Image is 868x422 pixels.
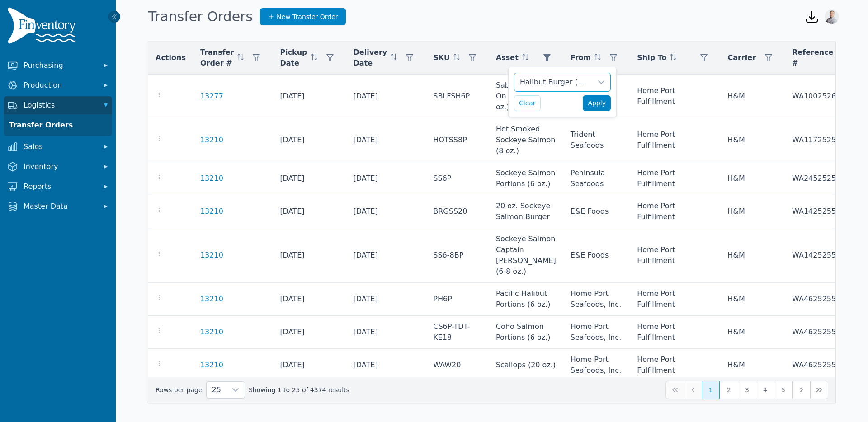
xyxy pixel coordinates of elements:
[426,228,489,283] td: SS6-8BP
[273,195,346,228] td: [DATE]
[727,52,756,63] span: Carrier
[24,100,96,111] span: Logistics
[563,162,630,195] td: Peninsula Seafoods
[273,118,346,162] td: [DATE]
[571,52,591,63] span: From
[630,162,720,195] td: Home Port Fulfillment
[489,316,563,349] td: Coho Salmon Portions (6 oz.)
[630,349,720,382] td: Home Port Fulfillment
[4,96,112,114] button: Logistics
[24,60,96,71] span: Purchasing
[5,116,110,134] a: Transfer Orders
[346,75,426,118] td: [DATE]
[792,381,810,399] button: Next Page
[273,283,346,316] td: [DATE]
[4,76,112,94] button: Production
[24,181,96,192] span: Reports
[354,47,387,69] span: Delivery Date
[489,283,563,316] td: Pacific Halibut Portions (6 oz.)
[346,195,426,228] td: [DATE]
[4,138,112,156] button: Sales
[426,349,489,382] td: WAW20
[637,52,666,63] span: Ship To
[774,381,792,399] button: Page 5
[207,382,226,398] span: Rows per page
[792,47,833,69] span: Reference #
[346,316,426,349] td: [DATE]
[4,158,112,176] button: Inventory
[346,349,426,382] td: [DATE]
[200,135,223,145] a: 13210
[200,91,223,102] a: 13277
[346,283,426,316] td: [DATE]
[249,385,349,394] span: Showing 1 to 25 of 4374 results
[4,197,112,216] button: Master Data
[588,98,606,108] span: Apply
[200,360,223,370] a: 13210
[200,250,223,261] a: 13210
[346,162,426,195] td: [DATE]
[200,294,223,305] a: 13210
[720,316,785,349] td: H&M
[156,52,186,63] span: Actions
[756,381,774,399] button: Page 4
[720,75,785,118] td: H&M
[200,327,223,338] a: 13210
[825,9,839,24] img: Joshua Benton
[148,9,253,25] h1: Transfer Orders
[489,228,563,283] td: Sockeye Salmon Captain [PERSON_NAME] (6-8 oz.)
[24,80,96,91] span: Production
[630,118,720,162] td: Home Port Fulfillment
[496,52,519,63] span: Asset
[7,7,80,47] img: Finventory
[200,206,223,217] a: 13210
[630,195,720,228] td: Home Port Fulfillment
[426,162,489,195] td: SS6P
[426,195,489,228] td: BRGSS20
[426,118,489,162] td: HOTSS8P
[563,316,630,349] td: Home Port Seafoods, Inc.
[273,316,346,349] td: [DATE]
[489,75,563,118] td: Sablefish Skin-On Portions (6 oz.)
[489,349,563,382] td: Scallops (20 oz.)
[702,381,720,399] button: Page 1
[563,228,630,283] td: E&E Foods
[280,47,307,69] span: Pickup Date
[720,228,785,283] td: H&M
[720,118,785,162] td: H&M
[273,349,346,382] td: [DATE]
[346,228,426,283] td: [DATE]
[630,283,720,316] td: Home Port Fulfillment
[720,349,785,382] td: H&M
[563,283,630,316] td: Home Port Seafoods, Inc.
[583,95,611,111] button: Apply
[4,56,112,75] button: Purchasing
[200,47,234,69] span: Transfer Order #
[426,75,489,118] td: SBLFSH6P
[563,118,630,162] td: Trident Seafoods
[273,162,346,195] td: [DATE]
[273,228,346,283] td: [DATE]
[563,195,630,228] td: E&E Foods
[720,195,785,228] td: H&M
[426,283,489,316] td: PH6P
[24,161,96,172] span: Inventory
[720,162,785,195] td: H&M
[563,349,630,382] td: Home Port Seafoods, Inc.
[433,52,450,63] span: SKU
[720,381,738,399] button: Page 2
[810,381,828,399] button: Last Page
[630,228,720,283] td: Home Port Fulfillment
[24,201,96,212] span: Master Data
[24,141,96,152] span: Sales
[720,283,785,316] td: H&M
[4,178,112,196] button: Reports
[489,195,563,228] td: 20 oz. Sockeye Salmon Burger
[426,316,489,349] td: CS6P-TDT-KE18
[277,12,338,21] span: New Transfer Order
[273,75,346,118] td: [DATE]
[514,95,541,111] button: Clear
[738,381,756,399] button: Page 3
[200,173,223,184] a: 13210
[346,118,426,162] td: [DATE]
